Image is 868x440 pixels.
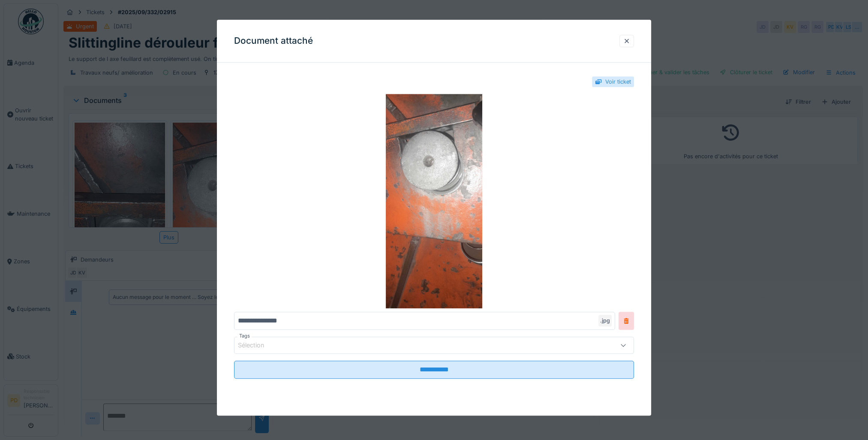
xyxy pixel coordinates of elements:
[598,315,612,326] div: .jpg
[238,341,276,350] div: Sélection
[605,78,631,86] div: Voir ticket
[234,94,634,308] img: 846aa10d-2210-413c-a869-17ffa0255497-20250923_194848.jpg
[237,332,252,340] label: Tags
[234,36,313,46] h3: Document attaché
